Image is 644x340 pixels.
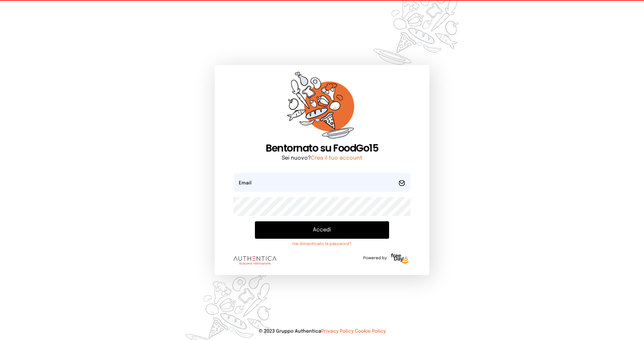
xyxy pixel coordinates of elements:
[321,329,354,334] a: Privacy Policy
[233,142,411,154] h1: Bentornato su FoodGo15
[287,72,357,143] img: sticker-orange.65babaf.png
[233,154,411,162] p: Sei nuovo?
[233,256,276,265] img: logo.8f33a47.png
[255,241,389,247] a: Hai dimenticato la password?
[255,221,389,239] button: Accedi
[363,256,387,261] span: Powered by
[355,329,386,334] a: Cookie Policy
[389,252,411,266] img: logo-freeday.3e08031.png
[11,328,633,335] p: © 2023 Gruppo Authentica
[311,155,362,161] a: Crea il tuo account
